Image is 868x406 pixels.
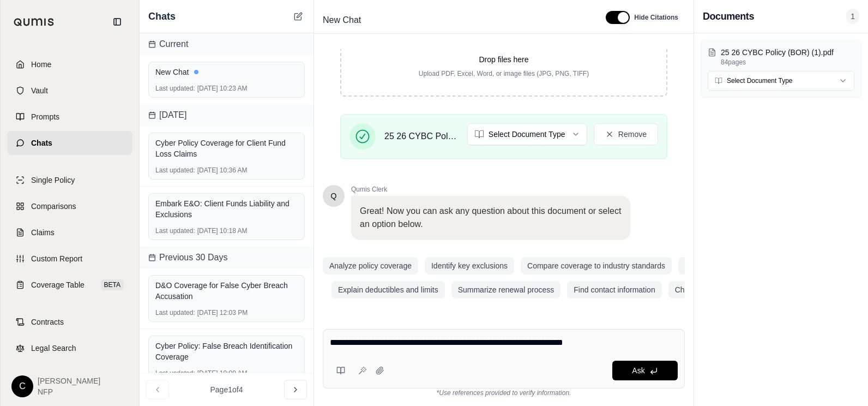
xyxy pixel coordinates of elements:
[31,279,85,290] span: Coverage Table
[323,389,685,397] div: *Use references provided to verify information.
[155,226,195,235] span: Last updated:
[155,67,298,77] div: New Chat
[678,257,784,274] button: Identify policy requirements
[7,220,132,244] a: Claims
[360,205,622,231] p: Great! Now you can ask any question about this document or select an option below.
[331,281,445,298] button: Explain deductibles and limits
[612,361,678,380] button: Ask
[721,58,854,67] p: 84 pages
[567,281,661,298] button: Find contact information
[101,279,124,290] span: BETA
[155,84,298,93] div: [DATE] 10:23 AM
[7,105,132,129] a: Prompts
[31,85,48,96] span: Vault
[31,138,52,148] span: Chats
[721,47,854,58] p: 25 26 CYBC Policy (BOR) (1).pdf
[140,247,314,268] div: Previous 30 Days
[425,257,514,274] button: Identify key exclusions
[155,166,298,175] div: [DATE] 10:36 AM
[155,226,298,235] div: [DATE] 10:18 AM
[155,84,195,93] span: Last updated:
[31,343,76,354] span: Legal Search
[7,52,132,76] a: Home
[7,273,132,297] a: Coverage TableBETA
[351,185,630,194] span: Qumis Clerk
[632,366,644,375] span: Ask
[155,341,298,362] div: Cyber Policy: False Breach Identification Coverage
[323,257,418,274] button: Analyze policy coverage
[38,386,100,397] span: NFP
[7,131,132,155] a: Chats
[708,47,854,67] button: 25 26 CYBC Policy (BOR) (1).pdf84pages
[155,369,195,378] span: Last updated:
[7,310,132,334] a: Contracts
[7,194,132,218] a: Comparisons
[31,59,51,70] span: Home
[31,111,59,122] span: Prompts
[384,130,459,143] span: 25 26 CYBC Policy (BOR) (1).pdf
[594,123,658,145] button: Remove
[155,138,298,159] div: Cyber Policy Coverage for Client Fund Loss Claims
[155,166,195,175] span: Last updated:
[668,281,792,298] button: Check for specific endorsements
[11,375,33,397] div: C
[14,18,55,26] img: Qumis Logo
[359,54,649,65] p: Drop files here
[155,369,298,378] div: [DATE] 10:09 AM
[210,384,243,395] span: Page 1 of 4
[31,175,75,186] span: Single Policy
[7,336,132,360] a: Legal Search
[31,317,64,327] span: Contracts
[7,247,132,271] a: Custom Report
[140,104,314,126] div: [DATE]
[148,9,176,24] span: Chats
[318,11,365,29] span: New Chat
[155,308,195,317] span: Last updated:
[703,9,754,24] h3: Documents
[155,198,298,220] div: Embark E&O: Client Funds Liability and Exclusions
[108,13,126,31] button: Collapse sidebar
[331,190,337,201] span: Hello
[155,308,298,317] div: [DATE] 12:03 PM
[846,9,859,24] span: 1
[521,257,672,274] button: Compare coverage to industry standards
[31,201,76,212] span: Comparisons
[292,10,305,23] button: New Chat
[451,281,561,298] button: Summarize renewal process
[7,79,132,103] a: Vault
[38,375,100,386] span: [PERSON_NAME]
[155,280,298,302] div: D&O Coverage for False Cyber Breach Accusation
[140,33,314,55] div: Current
[634,13,678,22] span: Hide Citations
[31,253,82,264] span: Custom Report
[318,11,593,29] div: Edit Title
[31,227,55,238] span: Claims
[7,168,132,192] a: Single Policy
[359,69,649,78] p: Upload PDF, Excel, Word, or image files (JPG, PNG, TIFF)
